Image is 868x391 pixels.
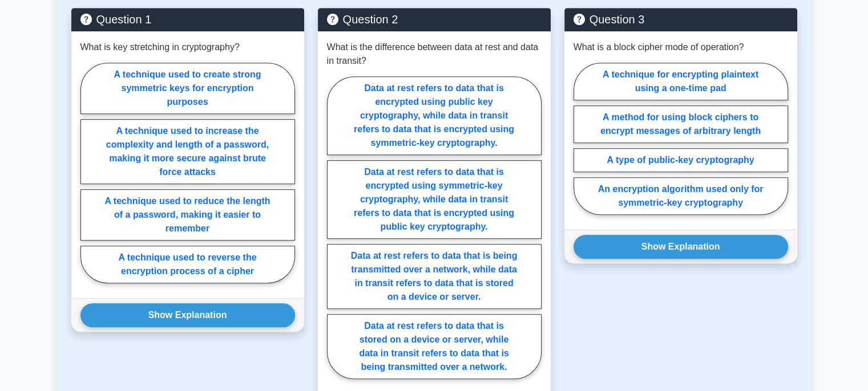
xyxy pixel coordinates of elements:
[327,160,542,239] label: Data at rest refers to data that is encrypted using symmetric-key cryptography, while data in tra...
[80,40,240,54] p: What is key stretching in cryptography?
[80,63,295,114] label: A technique used to create strong symmetric keys for encryption purposes
[80,119,295,184] label: A technique used to increase the complexity and length of a password, making it more secure again...
[327,314,542,379] label: Data at rest refers to data that is stored on a device or server, while data in transit refers to...
[574,40,744,54] p: What is a block cipher mode of operation?
[80,189,295,241] label: A technique used to reduce the length of a password, making it easier to remember
[327,76,542,155] label: Data at rest refers to data that is encrypted using public key cryptography, while data in transi...
[80,246,295,283] label: A technique used to reverse the encryption process of a cipher
[574,148,788,172] label: A type of public-key cryptography
[574,105,788,143] label: A method for using block ciphers to encrypt messages of arbitrary length
[574,63,788,100] label: A technique for encrypting plaintext using a one-time pad
[574,13,788,26] h5: Question 3
[574,235,788,259] button: Show Explanation
[80,13,295,26] h5: Question 1
[327,40,542,68] p: What is the difference between data at rest and data in transit?
[574,177,788,215] label: An encryption algorithm used only for symmetric-key cryptography
[327,244,542,309] label: Data at rest refers to data that is being transmitted over a network, while data in transit refer...
[80,303,295,327] button: Show Explanation
[327,13,542,26] h5: Question 2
